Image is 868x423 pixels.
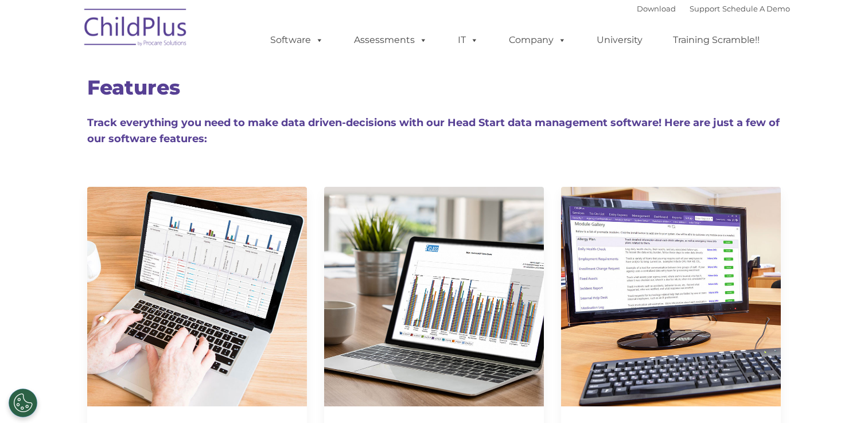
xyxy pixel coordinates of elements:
img: ChildPlus by Procare Solutions [79,1,193,58]
span: Track everything you need to make data driven-decisions with our Head Start data management softw... [87,116,780,145]
button: Cookies Settings [9,389,37,417]
img: ModuleDesigner750 [561,187,781,406]
font: | [637,4,790,13]
a: Support [690,4,720,13]
a: Company [497,29,578,52]
a: IT [446,29,490,52]
a: University [585,29,654,52]
a: Schedule A Demo [722,4,790,13]
a: Download [637,4,676,13]
a: Software [259,29,335,52]
img: CLASS-750 [324,187,544,406]
a: Assessments [342,29,439,52]
span: Features [87,75,180,100]
a: Training Scramble!! [661,29,771,52]
img: Dash [87,187,307,406]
